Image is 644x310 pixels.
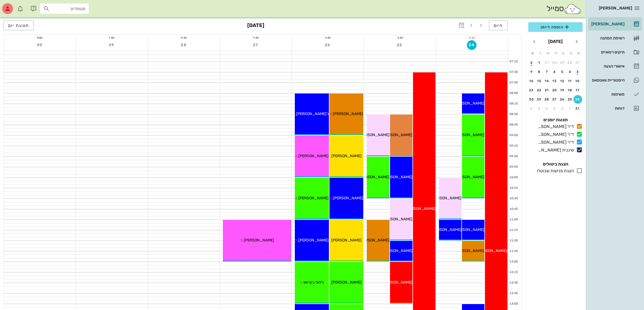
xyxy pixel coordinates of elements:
[508,228,519,232] div: 11:15
[588,74,642,87] a: היסטוריית וואטסאפ
[16,4,19,8] span: תג
[382,248,412,253] span: [PERSON_NAME]
[454,133,484,137] span: [PERSON_NAME]
[543,86,551,95] button: 21
[494,23,503,28] span: היום
[4,35,75,40] div: שבת
[588,46,642,59] a: תיקים רפואיים
[590,50,625,54] div: תיקים רפואיים
[588,102,642,115] a: דוחות
[535,79,544,83] div: 15
[535,86,544,95] button: 22
[566,86,574,95] button: 18
[107,40,117,50] button: 29
[508,91,519,96] div: 08:00
[527,95,536,104] button: 30
[543,68,551,76] button: 7
[550,68,559,76] button: 6
[508,249,519,254] div: 11:45
[527,88,536,92] div: 23
[543,79,551,83] div: 14
[508,186,519,190] div: 10:15
[298,238,329,242] span: [PERSON_NAME]
[296,112,329,116] span: ג'[PERSON_NAME]
[35,43,45,47] span: 30
[558,88,567,92] div: 19
[550,86,559,95] button: 20
[333,196,363,200] span: [PERSON_NAME]
[550,61,559,65] div: 30
[566,88,574,92] div: 18
[543,77,551,85] button: 14
[535,70,544,74] div: 8
[395,40,405,50] button: 25
[558,97,567,101] div: 26
[566,70,574,74] div: 4
[331,238,362,242] span: [PERSON_NAME]
[179,40,189,50] button: 28
[454,248,484,253] span: [PERSON_NAME]
[508,281,519,285] div: 12:30
[508,217,519,222] div: 11:00
[573,88,582,92] div: 17
[560,49,567,58] th: ג׳
[543,104,551,113] button: 4
[544,49,551,58] th: ה׳
[107,43,117,47] span: 29
[573,107,582,110] div: 31
[546,36,565,47] button: [DATE]
[333,112,363,116] span: [PERSON_NAME]
[550,79,559,83] div: 13
[298,154,329,158] span: [PERSON_NAME]
[477,248,507,253] span: [PERSON_NAME]
[550,58,559,67] button: 30
[508,260,519,264] div: 12:00
[489,21,508,30] button: היום
[543,61,551,65] div: 31
[536,139,574,146] div: ד״ר [PERSON_NAME]
[543,95,551,104] button: 28
[572,37,582,46] button: חודש שעבר
[148,35,220,40] div: יום ה׳
[536,131,574,138] div: ד״ר [PERSON_NAME]
[527,86,536,95] button: 23
[566,68,574,76] button: 4
[508,59,519,64] div: 07:15
[331,154,362,158] span: [PERSON_NAME]
[527,107,536,110] div: 6
[527,58,536,67] button: 2
[543,70,551,74] div: 7
[550,104,559,113] button: 3
[431,196,461,200] span: [PERSON_NAME]
[535,107,544,110] div: 5
[528,117,583,123] h4: תצוגת יומנים
[588,60,642,73] a: אישורי הגעה
[573,86,582,95] button: 17
[508,165,519,169] div: 09:45
[508,238,519,243] div: 11:30
[508,270,519,275] div: 12:15
[547,3,582,15] div: סמייל
[454,175,484,179] span: [PERSON_NAME]
[558,61,567,65] div: 29
[566,97,574,101] div: 25
[535,168,574,174] div: הצגת פגישות שבוטלו
[550,97,559,101] div: 27
[359,175,389,179] span: [PERSON_NAME]
[535,68,544,76] button: 8
[550,77,559,85] button: 13
[566,79,574,83] div: 11
[508,196,519,201] div: 10:30
[550,107,559,110] div: 3
[8,23,29,28] span: תצוגת יום
[543,97,551,101] div: 28
[395,43,405,47] span: 25
[558,58,567,67] button: 29
[508,70,519,75] div: 07:30
[4,21,34,30] button: תצוגת יום
[508,102,519,106] div: 08:15
[536,147,574,153] div: שיננית [PERSON_NAME]
[454,227,484,232] span: [PERSON_NAME]
[533,24,578,30] span: הוספה ליומן
[558,79,567,83] div: 12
